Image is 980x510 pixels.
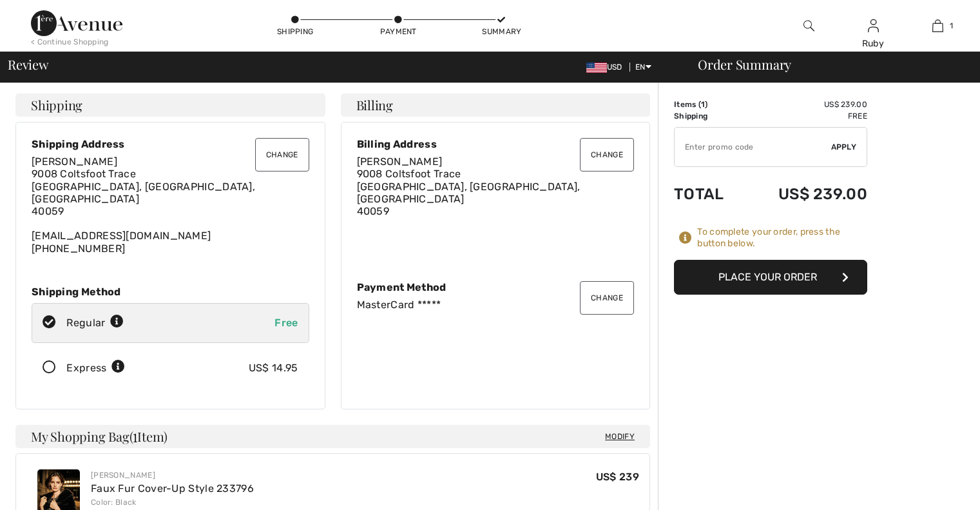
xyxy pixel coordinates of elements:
[586,63,607,73] img: US Dollar
[744,99,867,110] td: US$ 239.00
[697,226,867,250] div: To complete your order, press the button below.
[31,36,109,48] div: < Continue Shopping
[674,110,744,122] td: Shipping
[357,155,443,168] span: [PERSON_NAME]
[674,99,744,110] td: Items ( )
[682,58,972,71] div: Order Summary
[357,281,635,293] div: Payment Method
[744,110,867,122] td: Free
[356,99,393,112] span: Billing
[906,18,969,34] a: 1
[32,168,255,217] span: 9008 Coltsfoot Trace [GEOGRAPHIC_DATA], [GEOGRAPHIC_DATA], [GEOGRAPHIC_DATA] 40059
[91,482,254,495] a: Faux Fur Cover-Up Style 233796
[276,26,314,37] div: Shipping
[130,427,168,445] span: ( Item)
[675,128,831,166] input: Promo code
[133,427,137,444] span: 1
[596,471,639,483] span: US$ 239
[32,155,309,255] div: [EMAIL_ADDRESS][DOMAIN_NAME] [PHONE_NUMBER]
[66,315,124,331] div: Regular
[8,58,48,71] span: Review
[831,141,857,153] span: Apply
[255,138,309,172] button: Change
[32,155,117,168] span: [PERSON_NAME]
[580,281,634,315] button: Change
[482,26,521,37] div: Summary
[674,260,867,295] button: Place Your Order
[580,138,634,172] button: Change
[744,172,867,216] td: US$ 239.00
[32,286,309,298] div: Shipping Method
[357,138,635,150] div: Billing Address
[635,63,651,72] span: EN
[932,18,943,34] img: My Bag
[379,26,418,37] div: Payment
[31,99,82,112] span: Shipping
[15,425,650,448] h4: My Shopping Bag
[605,430,635,443] span: Modify
[674,172,744,216] td: Total
[66,360,125,376] div: Express
[32,138,309,150] div: Shipping Address
[701,100,705,109] span: 1
[91,469,254,481] div: [PERSON_NAME]
[868,18,879,34] img: My Info
[868,19,879,32] a: Sign In
[249,360,298,376] div: US$ 14.95
[950,20,953,32] span: 1
[357,168,581,217] span: 9008 Coltsfoot Trace [GEOGRAPHIC_DATA], [GEOGRAPHIC_DATA], [GEOGRAPHIC_DATA] 40059
[274,317,298,329] span: Free
[841,37,905,50] div: Ruby
[586,63,628,72] span: USD
[31,10,122,36] img: 1ère Avenue
[803,18,814,34] img: search the website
